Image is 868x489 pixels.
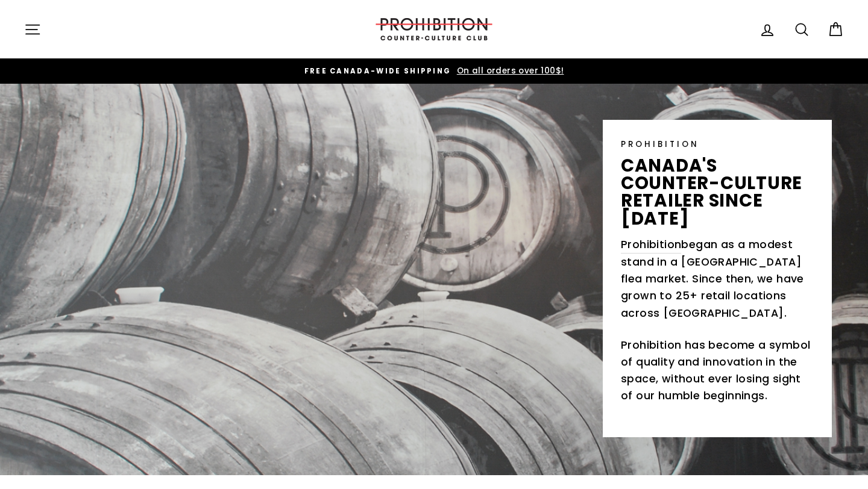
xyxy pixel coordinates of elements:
p: PROHIBITION [621,138,814,151]
a: Prohibition [621,236,681,254]
a: FREE CANADA-WIDE SHIPPING On all orders over 100$! [27,64,841,78]
span: On all orders over 100$! [454,65,564,76]
p: began as a modest stand in a [GEOGRAPHIC_DATA] flea market. Since then, we have grown to 25+ reta... [621,236,814,322]
p: Prohibition has become a symbol of quality and innovation in the space, without ever losing sight... [621,337,814,405]
img: PROHIBITION COUNTER-CULTURE CLUB [374,18,494,40]
p: canada's counter-culture retailer since [DATE] [621,157,814,227]
span: FREE CANADA-WIDE SHIPPING [304,66,451,76]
